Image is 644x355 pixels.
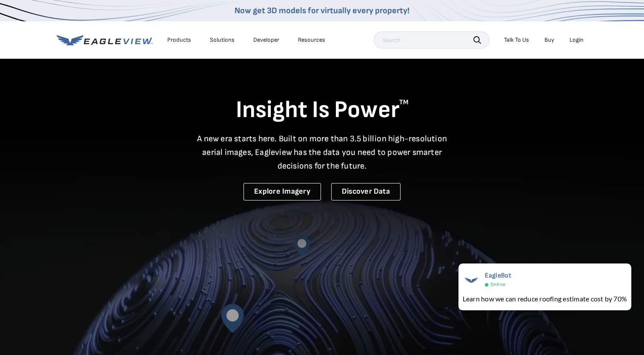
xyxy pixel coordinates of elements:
div: Learn how we can reduce roofing estimate cost by 70% [463,294,627,304]
a: Discover Data [331,183,401,200]
h1: Insight Is Power [57,95,588,125]
div: Login [570,36,584,44]
a: Now get 3D models for virtually every property! [235,6,409,16]
div: Talk To Us [504,36,529,44]
img: EagleBot [463,272,480,289]
span: Online [490,281,505,288]
span: EagleBot [485,272,512,280]
p: A new era starts here. Built on more than 3.5 billion high-resolution aerial images, Eagleview ha... [192,132,452,173]
a: Buy [544,36,554,44]
a: Explore Imagery [243,183,321,200]
a: Developer [253,36,279,44]
sup: TM [399,98,409,106]
div: Solutions [210,36,235,44]
div: Resources [298,36,325,44]
div: Products [167,36,191,44]
input: Search [374,31,489,49]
